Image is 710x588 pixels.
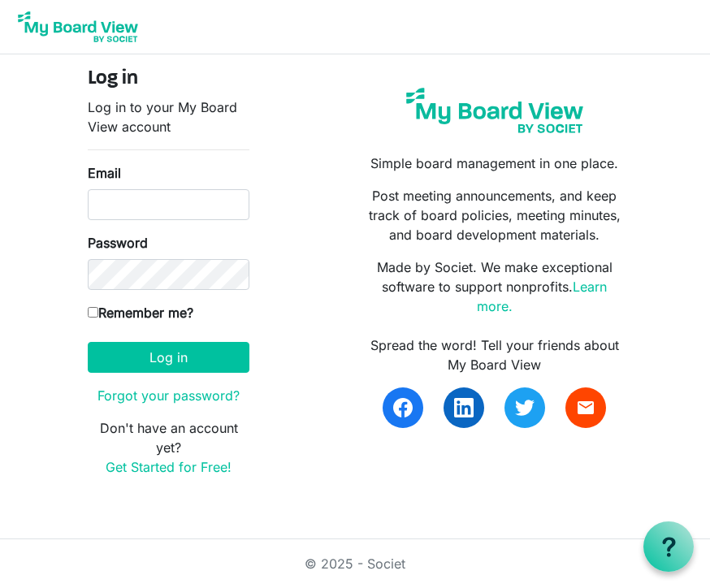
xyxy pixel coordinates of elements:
h4: Log in [88,67,249,91]
label: Remember me? [88,303,193,322]
img: My Board View Logo [13,6,143,47]
img: linkedin.svg [454,398,474,417]
button: Log in [88,342,249,373]
label: Password [88,233,148,253]
p: Made by Societ. We make exceptional software to support nonprofits. [367,257,622,316]
img: twitter.svg [515,398,535,417]
div: Spread the word! Tell your friends about My Board View [367,335,622,374]
p: Simple board management in one place. [367,153,622,173]
span: email [576,398,595,417]
input: Remember me? [88,307,98,318]
a: © 2025 - Societ [305,556,405,572]
a: Get Started for Free! [106,459,232,475]
a: email [565,387,606,428]
a: Learn more. [477,279,608,314]
p: Post meeting announcements, and keep track of board policies, meeting minutes, and board developm... [367,186,622,244]
img: my-board-view-societ.svg [399,80,591,141]
img: facebook.svg [393,398,413,417]
p: Don't have an account yet? [88,418,249,477]
label: Email [88,163,121,183]
a: Forgot your password? [97,387,240,404]
p: Log in to your My Board View account [88,97,249,136]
